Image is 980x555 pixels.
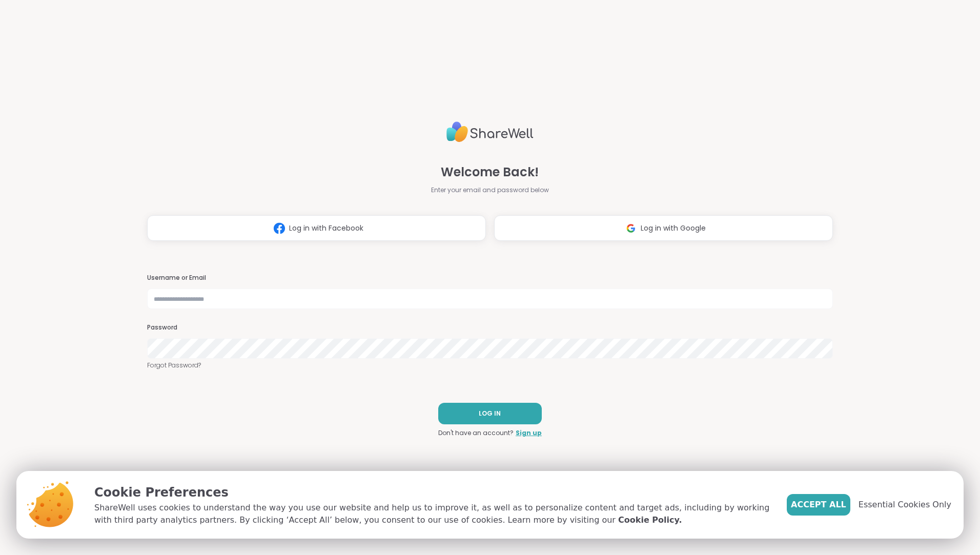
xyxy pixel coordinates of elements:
[621,219,641,238] img: ShareWell Logomark
[147,323,833,332] h3: Password
[147,361,833,370] a: Forgot Password?
[147,274,833,282] h3: Username or Email
[479,409,501,418] span: LOG IN
[270,219,289,238] img: ShareWell Logomark
[147,215,486,241] button: Log in with Facebook
[431,186,549,195] span: Enter your email and password below
[618,514,682,526] a: Cookie Policy.
[441,163,539,181] span: Welcome Back!
[446,117,534,147] img: ShareWell Logo
[791,499,846,511] span: Accept All
[516,428,542,438] a: Sign up
[289,223,363,234] span: Log in with Facebook
[94,502,770,526] p: ShareWell uses cookies to understand the way you use our website and help us to improve it, as we...
[859,499,951,511] span: Essential Cookies Only
[94,483,770,502] p: Cookie Preferences
[494,215,833,241] button: Log in with Google
[438,428,514,438] span: Don't have an account?
[641,223,706,234] span: Log in with Google
[787,494,850,516] button: Accept All
[438,403,542,424] button: LOG IN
